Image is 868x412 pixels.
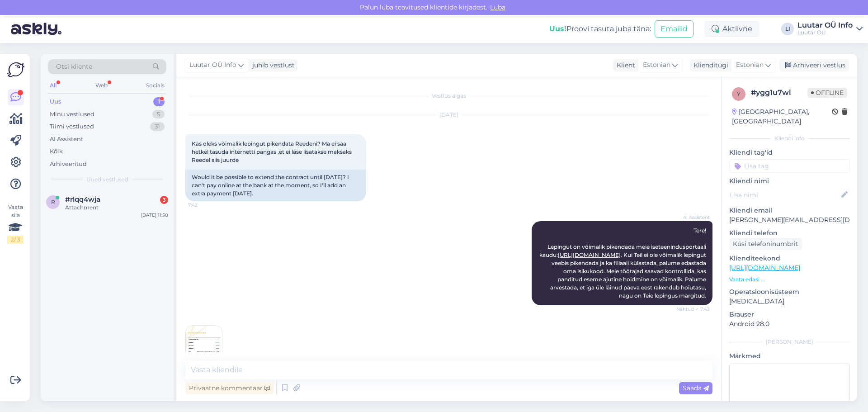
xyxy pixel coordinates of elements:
div: LI [781,23,794,35]
div: Proovi tasuta juba täna: [549,24,651,34]
span: r [51,199,55,205]
div: juhib vestlust [249,61,295,70]
p: Kliendi nimi [729,176,850,186]
div: Kõik [50,147,63,156]
div: 1 [153,97,165,106]
div: Arhiveeritud [50,160,87,169]
p: Android 28.0 [729,319,850,329]
div: Klienditugi [690,61,728,70]
div: Luutar OÜ [797,29,853,36]
div: Vestlus algas [185,92,712,100]
p: Vaata edasi ... [729,275,850,284]
p: Klienditeekond [729,254,850,263]
span: Uued vestlused [86,175,128,184]
span: Offline [807,88,847,98]
p: Märkmed [729,351,850,361]
div: Socials [144,80,166,91]
input: Lisa nimi [730,190,840,200]
input: Lisa tag [729,159,850,173]
b: Uus! [549,24,566,33]
p: Kliendi tag'id [729,148,850,157]
div: Tiimi vestlused [50,122,94,131]
span: Estonian [643,60,670,70]
span: Kas oleks võimalik lepingut pikendata Reedeni? Ma ei saa hetkel tasuda internetti pangas ,et ei l... [192,140,353,163]
img: Attachment [186,326,222,362]
a: [URL][DOMAIN_NAME] [729,264,800,272]
div: 5 [152,110,165,119]
div: All [48,80,58,91]
div: Luutar OÜ Info [797,22,853,29]
div: Küsi telefoninumbrit [729,238,802,250]
div: Arhiveeri vestlus [779,59,849,71]
div: 31 [150,122,165,131]
span: y [737,90,741,97]
p: Brauser [729,310,850,319]
p: Operatsioonisüsteem [729,287,850,297]
div: Privaatne kommentaar [185,382,274,394]
div: [DATE] [185,111,712,119]
a: [URL][DOMAIN_NAME] [558,251,621,258]
div: Aktiivne [704,21,759,37]
span: Nähtud ✓ 7:43 [676,306,710,313]
div: Klient [613,61,635,70]
p: Kliendi telefon [729,228,850,238]
button: Emailid [655,20,693,38]
div: [DATE] 11:50 [141,212,168,218]
span: Otsi kliente [56,62,92,71]
div: Attachment [65,204,168,212]
div: [GEOGRAPHIC_DATA], [GEOGRAPHIC_DATA] [732,107,832,126]
p: [PERSON_NAME][EMAIL_ADDRESS][DOMAIN_NAME] [729,215,850,225]
div: Kliendi info [729,134,850,142]
p: Kliendi email [729,206,850,215]
div: 2 / 3 [7,236,24,244]
div: Web [94,80,109,91]
div: Would it be possible to extend the contract until [DATE]? I can't pay online at the bank at the m... [185,170,366,201]
div: [PERSON_NAME] [729,338,850,346]
span: Saada [683,384,709,392]
div: Uus [50,97,61,106]
img: Askly Logo [7,61,24,78]
span: AI Assistent [676,214,710,221]
span: #rlqq4wja [65,195,100,204]
span: Luutar OÜ Info [189,60,236,70]
div: Minu vestlused [50,110,94,119]
span: Estonian [736,60,764,70]
p: [MEDICAL_DATA] [729,297,850,306]
div: Vaata siia [7,203,24,244]
div: # ygg1u7wl [751,87,807,98]
div: 3 [160,196,168,204]
span: Luba [487,3,508,11]
span: 7:42 [188,202,222,208]
div: AI Assistent [50,135,83,144]
a: Luutar OÜ InfoLuutar OÜ [797,22,863,36]
span: Tere! Lepingut on võimalik pikendada meie iseteenindusportaali kaudu: . Kui Teil ei ole võimalik ... [539,227,708,299]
